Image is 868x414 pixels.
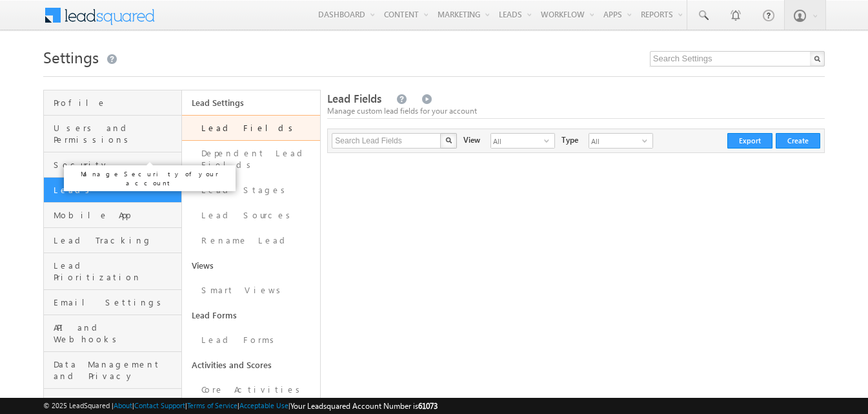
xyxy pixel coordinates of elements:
[182,90,320,115] a: Lead Settings
[589,134,642,148] span: All
[239,401,288,409] a: Acceptable Use
[776,133,820,149] button: Create
[561,133,578,146] div: Type
[290,401,438,411] span: Your Leadsquared Account Number is
[54,184,178,196] span: Leads
[187,401,237,409] a: Terms of Service
[44,152,181,178] a: Security
[642,137,652,145] span: select
[54,122,178,145] span: Users and Permissions
[43,47,99,67] span: Settings
[54,159,178,171] span: Security
[544,137,554,145] span: select
[182,278,320,303] a: Smart Views
[44,290,181,315] a: Email Settings
[727,133,772,149] button: Export
[463,133,480,146] div: View
[182,203,320,228] a: Lead Sources
[54,395,178,407] span: Analytics
[418,401,438,411] span: 61073
[54,296,178,308] span: Email Settings
[327,91,381,106] span: Lead Fields
[182,377,320,414] a: Core Activities & Scores
[182,253,320,278] a: Views
[54,234,178,246] span: Lead Tracking
[44,178,181,203] a: Leads
[54,322,178,345] span: API and Webhooks
[327,105,824,117] div: Manage custom lead fields for your account
[54,260,178,283] span: Lead Prioritization
[44,228,181,253] a: Lead Tracking
[182,353,320,377] a: Activities and Scores
[182,178,320,203] a: Lead Stages
[445,137,452,143] img: Search
[44,315,181,352] a: API and Webhooks
[44,352,181,389] a: Data Management and Privacy
[54,358,178,382] span: Data Management and Privacy
[650,51,825,67] input: Search Settings
[182,115,320,141] a: Lead Fields
[182,228,320,253] a: Rename Lead
[114,401,132,409] a: About
[43,400,438,412] span: © 2025 LeadSquared | | | | |
[134,401,185,409] a: Contact Support
[69,169,230,187] p: Manage Security of your account
[44,253,181,290] a: Lead Prioritization
[44,90,181,116] a: Profile
[54,209,178,221] span: Mobile App
[44,116,181,152] a: Users and Permissions
[182,303,320,327] a: Lead Forms
[491,134,544,148] span: All
[44,389,181,414] a: Analytics
[54,97,178,109] span: Profile
[182,327,320,353] a: Lead Forms
[182,141,320,178] a: Dependent Lead Fields
[44,203,181,228] a: Mobile App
